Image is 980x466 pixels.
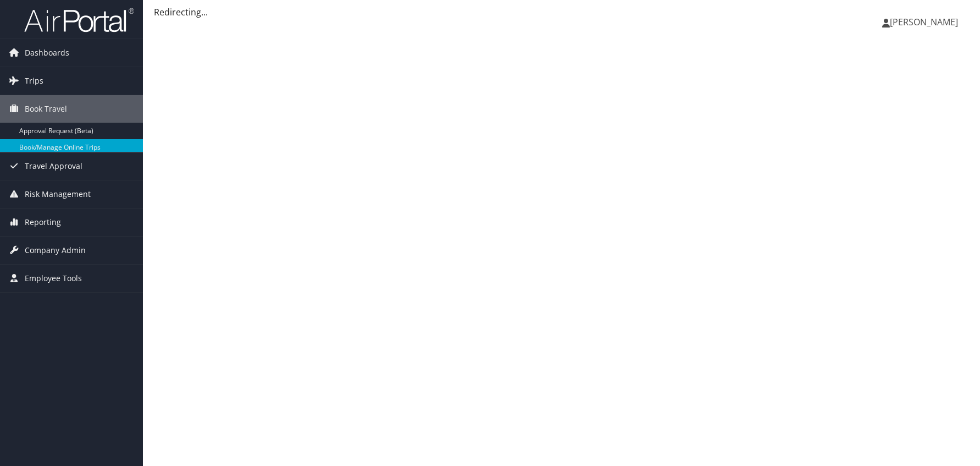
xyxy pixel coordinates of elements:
span: Reporting [25,209,61,236]
span: Travel Approval [25,152,82,180]
div: Redirecting... [154,6,969,19]
span: Book Travel [25,95,67,123]
img: airportal-logo.png [24,7,134,33]
span: Company Admin [25,237,86,264]
span: [PERSON_NAME] [890,16,958,28]
a: [PERSON_NAME] [882,6,969,39]
span: Employee Tools [25,265,82,292]
span: Trips [25,67,43,95]
span: Dashboards [25,39,69,67]
span: Risk Management [25,180,91,208]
